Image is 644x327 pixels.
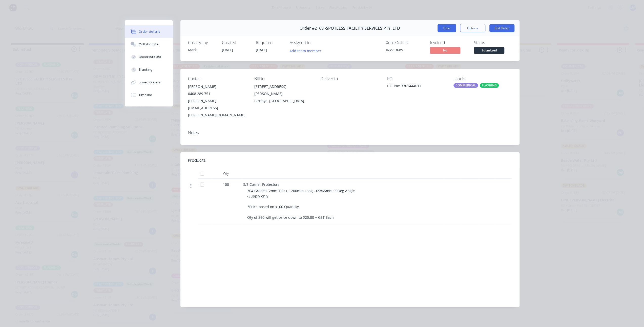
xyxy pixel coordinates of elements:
div: Checklists 0/0 [139,55,161,59]
div: Tracking [139,67,153,72]
span: S/S Corner Protectors [243,182,279,187]
span: [DATE] [222,47,233,52]
div: FLASHING [480,83,499,88]
button: Add team member [290,47,324,54]
button: Edit Order [489,24,514,32]
div: Xero Order # [386,40,424,45]
div: Labels [453,76,512,81]
button: Linked Orders [125,76,173,89]
div: 0408 289 751 [188,90,246,97]
div: [PERSON_NAME][EMAIL_ADDRESS][PERSON_NAME][DOMAIN_NAME] [188,97,246,119]
div: INV-13689 [386,47,424,52]
span: [DATE] [256,47,267,52]
div: Bill to [254,76,313,81]
div: Assigned to [290,40,340,45]
button: Options [460,24,485,32]
div: PO [387,76,445,81]
div: Status [474,40,512,45]
button: Add team member [287,47,324,54]
div: [STREET_ADDRESS][PERSON_NAME]Birtinya, [GEOGRAPHIC_DATA], [254,83,313,104]
div: Created by [188,40,216,45]
div: Mark [188,47,216,52]
button: Order details [125,25,173,38]
div: Invoiced [430,40,468,45]
div: Linked Orders [139,80,160,85]
button: Collaborate [125,38,173,51]
div: Timeline [139,93,152,97]
div: Created [222,40,250,45]
div: Qty [211,169,241,179]
button: Submitted [474,47,504,55]
span: Order #2169 - [300,26,326,31]
span: SPOTLESS FACILITY SERVICES PTY. LTD [326,26,400,31]
div: Contact [188,76,246,81]
span: 100 [223,182,229,187]
div: P.O. No: 3301444017 [387,83,445,90]
div: Products [188,157,206,163]
div: Notes [188,130,512,135]
button: Timeline [125,89,173,101]
div: [PERSON_NAME] [188,83,246,90]
div: [PERSON_NAME]0408 289 751[PERSON_NAME][EMAIL_ADDRESS][PERSON_NAME][DOMAIN_NAME] [188,83,246,119]
button: Checklists 0/0 [125,51,173,63]
div: Order details [139,29,160,34]
div: Required [256,40,284,45]
span: 304 Grade 1.2mm Thick, 1200mm Long - 65x65mm 90Deg Angle -Supply only *Price based on x100 Quanti... [247,188,355,220]
div: Deliver to [321,76,379,81]
span: Submitted [474,47,504,53]
div: COMMERICAL [453,83,478,88]
span: No [430,47,460,53]
div: Birtinya, [GEOGRAPHIC_DATA], [254,97,313,104]
button: Close [438,24,456,32]
button: Tracking [125,63,173,76]
div: [STREET_ADDRESS][PERSON_NAME] [254,83,313,97]
div: Collaborate [139,42,159,47]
